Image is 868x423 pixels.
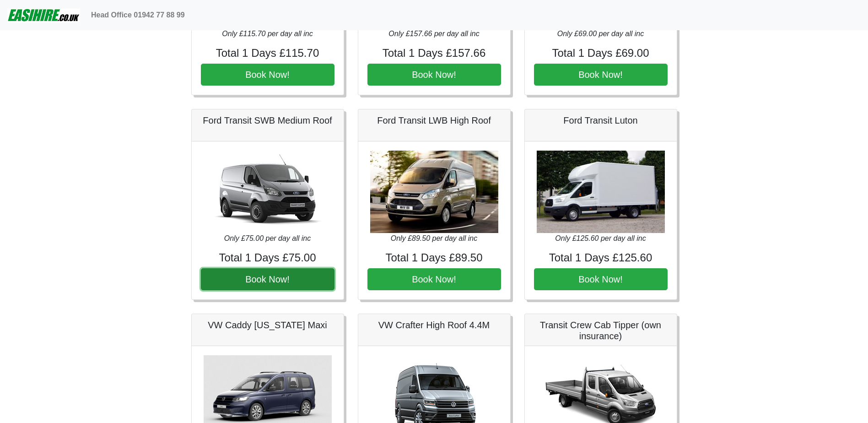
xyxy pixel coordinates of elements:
button: Book Now! [534,64,668,86]
b: Head Office 01942 77 88 99 [91,11,185,19]
h4: Total 1 Days £89.50 [367,251,501,265]
button: Book Now! [367,268,501,290]
h4: Total 1 Days £157.66 [367,47,501,60]
h4: Total 1 Days £75.00 [201,251,334,265]
h4: Total 1 Days £125.60 [534,251,668,265]
button: Book Now! [201,268,334,290]
button: Book Now! [201,64,334,86]
h5: VW Crafter High Roof 4.4M [367,320,501,331]
i: Only £69.00 per day all inc [557,30,644,38]
h5: Ford Transit LWB High Roof [367,115,501,126]
img: Ford Transit LWB High Roof [370,151,498,233]
i: Only £115.70 per day all inc [222,30,313,38]
button: Book Now! [367,64,501,86]
i: Only £125.60 per day all inc [555,234,646,242]
i: Only £75.00 per day all inc [224,234,311,242]
img: easihire_logo_small.png [7,6,80,24]
h5: Transit Crew Cab Tipper (own insurance) [534,320,668,342]
i: Only £89.50 per day all inc [391,234,477,242]
button: Book Now! [534,268,668,290]
h4: Total 1 Days £115.70 [201,47,334,60]
h5: VW Caddy [US_STATE] Maxi [201,320,334,331]
h5: Ford Transit Luton [534,115,668,126]
a: Head Office 01942 77 88 99 [87,6,189,24]
i: Only £157.66 per day all inc [388,30,479,38]
h5: Ford Transit SWB Medium Roof [201,115,334,126]
img: Ford Transit SWB Medium Roof [204,151,332,233]
img: Ford Transit Luton [537,151,665,233]
h4: Total 1 Days £69.00 [534,47,668,60]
